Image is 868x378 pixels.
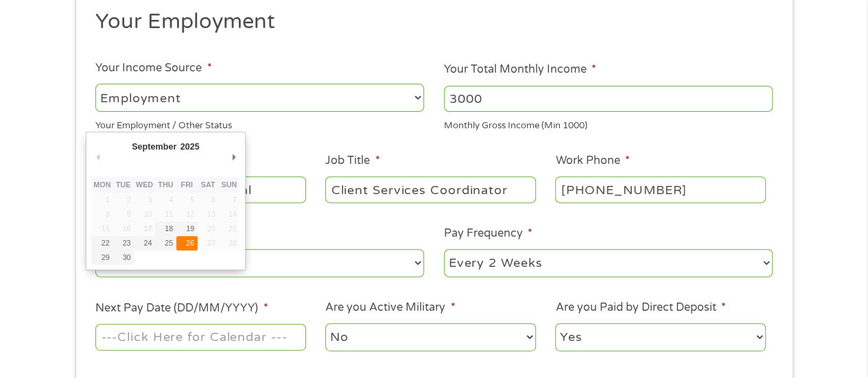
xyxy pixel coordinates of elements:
label: Are you Paid by Direct Deposit [555,300,725,315]
button: 18 [155,222,176,236]
div: Your Employment / Other Status [95,115,424,133]
abbr: Wednesday [136,180,153,189]
button: Previous Month [91,147,104,166]
div: Monthly Gross Income (Min 1000) [444,115,773,133]
label: Pay Frequency [444,226,532,241]
button: 24 [134,236,155,250]
h2: Your Employment [95,8,762,36]
div: 2025 [178,137,201,156]
label: Your Income Source [95,61,211,75]
input: Use the arrow keys to pick a date [95,324,305,350]
button: 30 [113,250,134,265]
input: 1800 [444,86,773,112]
button: 19 [176,222,198,236]
button: 25 [155,236,176,250]
button: 23 [113,236,134,250]
label: Next Pay Date (DD/MM/YYYY) [95,301,268,316]
abbr: Tuesday [116,180,131,189]
label: Work Phone [555,154,629,168]
button: Next Month [227,147,239,166]
label: Your Total Monthly Income [444,62,596,77]
button: 29 [91,250,113,265]
div: September [130,137,178,156]
button: 26 [176,236,198,250]
label: Job Title [325,154,379,168]
abbr: Sunday [222,180,237,189]
input: Cashier [325,176,535,202]
abbr: Saturday [201,180,215,189]
button: 22 [91,236,113,250]
label: Are you Active Military [325,300,455,315]
abbr: Friday [181,180,193,189]
abbr: Monday [93,180,110,189]
abbr: Thursday [158,180,173,189]
input: (231) 754-4010 [555,176,765,202]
